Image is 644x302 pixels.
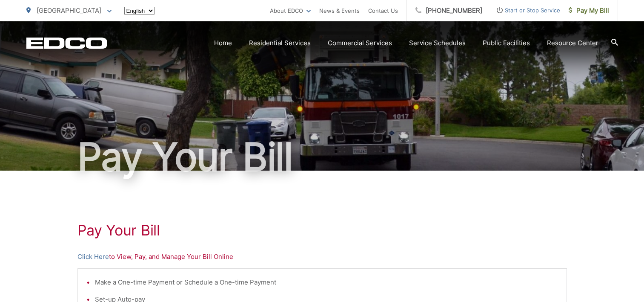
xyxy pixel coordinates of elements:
a: Resource Center [547,38,598,48]
a: News & Events [319,6,360,16]
a: Residential Services [249,38,311,48]
a: EDCD logo. Return to the homepage. [26,37,107,49]
h1: Pay Your Bill [26,136,618,178]
span: Pay My Bill [569,6,609,16]
a: Commercial Services [328,38,392,48]
a: Click Here [77,252,109,262]
a: About EDCO [270,6,311,16]
a: Service Schedules [409,38,466,48]
a: Public Facilities [483,38,530,48]
a: Home [214,38,232,48]
li: Make a One-time Payment or Schedule a One-time Payment [95,277,558,287]
h1: Pay Your Bill [77,222,567,239]
p: to View, Pay, and Manage Your Bill Online [77,252,567,262]
select: Select a language [124,7,155,15]
span: [GEOGRAPHIC_DATA] [37,6,101,15]
a: Contact Us [368,6,398,16]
